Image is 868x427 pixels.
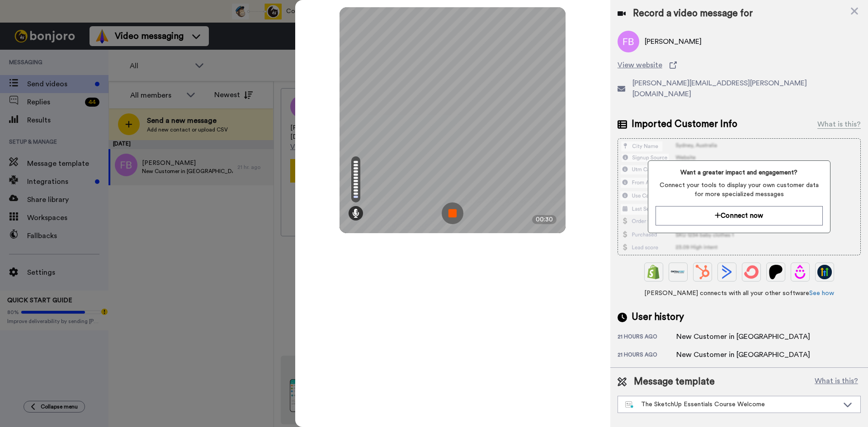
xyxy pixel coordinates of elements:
[817,119,861,130] div: What is this?
[625,401,634,408] img: nextgen-template.svg
[793,265,807,279] img: Drip
[618,351,676,360] div: 21 hours ago
[634,375,715,389] span: Message template
[812,375,861,389] button: What is this?
[532,215,557,224] div: 00:30
[632,117,737,131] span: Imported Customer Info
[632,310,684,324] span: User history
[809,290,834,296] a: See how
[656,168,822,177] span: Want a greater impact and engagement?
[720,265,734,279] img: ActiveCampaign
[618,333,676,342] div: 21 hours ago
[676,349,810,360] div: New Customer in [GEOGRAPHIC_DATA]
[695,265,710,279] img: Hubspot
[744,265,759,279] img: ConvertKit
[671,265,685,279] img: Ontraport
[676,331,810,342] div: New Customer in [GEOGRAPHIC_DATA]
[442,202,463,224] img: ic_record_stop.svg
[625,400,839,409] div: The SketchUp Essentials Course Welcome
[769,265,783,279] img: Patreon
[618,289,861,298] span: [PERSON_NAME] connects with all your other software
[646,265,661,279] img: Shopify
[656,206,822,225] button: Connect now
[632,78,861,99] span: [PERSON_NAME][EMAIL_ADDRESS][PERSON_NAME][DOMAIN_NAME]
[817,265,832,279] img: GoHighLevel
[656,181,822,199] span: Connect your tools to display your own customer data for more specialized messages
